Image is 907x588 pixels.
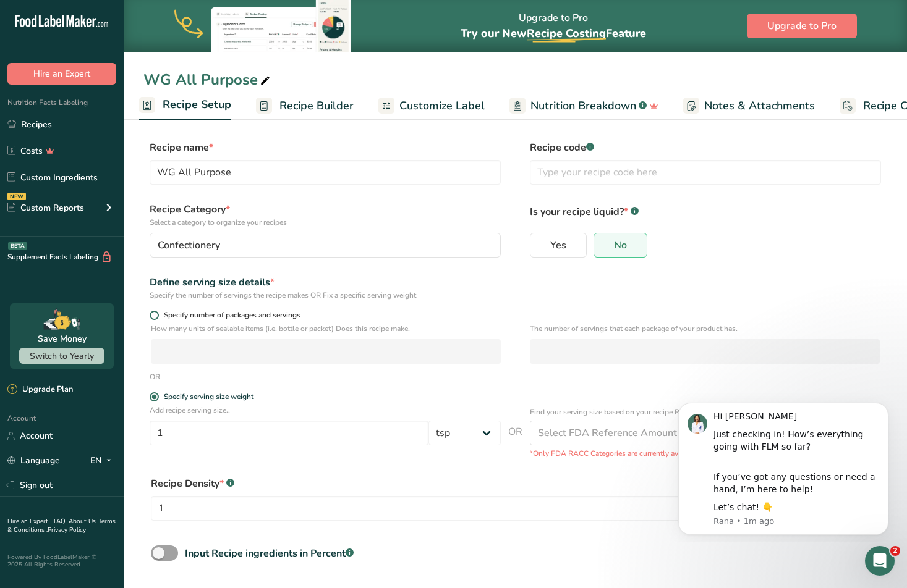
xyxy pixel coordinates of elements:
span: Nutrition Breakdown [530,98,636,114]
a: Recipe Setup [139,91,231,120]
label: Recipe code [530,140,881,155]
span: Recipe Builder [279,98,354,114]
div: Specify serving size weight [164,392,253,401]
div: Specify the number of servings the recipe makes OR Fix a specific serving weight [150,290,501,301]
input: Type your recipe code here [530,160,881,185]
a: Customize Label [378,92,485,120]
a: Notes & Attachments [683,92,815,120]
div: NEW [7,193,26,200]
span: Recipe Setup [163,96,231,113]
p: *Only FDA RACC Categories are currently available [530,448,881,459]
div: BETA [8,242,27,250]
a: Hire an Expert . [7,517,51,526]
div: OR [150,371,160,382]
a: Language [7,450,60,471]
div: Save Money [38,332,87,345]
div: Recipe Density [151,476,880,491]
input: Type your serving size here [150,421,428,445]
button: Confectionery [150,233,501,258]
div: WG All Purpose [143,69,273,91]
span: OR [508,424,522,459]
p: Add recipe serving size.. [150,405,501,416]
a: Nutrition Breakdown [509,92,658,120]
iframe: Intercom notifications message [660,392,907,542]
span: Customize Label [399,98,485,114]
span: Recipe Costing [527,26,606,41]
input: Type your density here [151,496,794,521]
span: Notes & Attachments [704,98,815,114]
div: Upgrade Plan [7,384,73,396]
div: Powered By FoodLabelMaker © 2025 All Rights Reserved [7,553,116,568]
button: Switch to Yearly [19,348,104,364]
a: Privacy Policy [48,526,86,534]
div: Define serving size details [150,275,501,290]
span: No [614,239,627,251]
span: Specify number of packages and servings [159,311,300,320]
p: Select a category to organize your recipes [150,217,501,228]
button: Upgrade to Pro [747,14,857,38]
input: Type your recipe name here [150,160,501,185]
span: Switch to Yearly [30,350,94,362]
div: Custom Reports [7,201,84,214]
iframe: Intercom live chat [865,546,895,576]
span: Upgrade to Pro [767,19,837,33]
span: 2 [890,546,900,556]
p: Is your recipe liquid? [530,202,881,219]
a: Recipe Builder [256,92,354,120]
a: About Us . [69,517,98,526]
label: Recipe Category [150,202,501,228]
a: FAQ . [54,517,69,526]
p: The number of servings that each package of your product has. [530,323,880,334]
label: Recipe name [150,140,501,155]
div: Select FDA Reference Amount [538,426,677,440]
button: Hire an Expert [7,63,116,85]
div: Upgrade to Pro [461,1,646,52]
div: EN [90,453,116,468]
p: How many units of sealable items (i.e. bottle or packet) Does this recipe make. [151,323,501,334]
p: Find your serving size based on your recipe RACC Category [530,406,726,418]
span: Try our New Feature [461,26,646,41]
span: Yes [550,239,566,251]
span: Confectionery [158,238,220,253]
div: Input Recipe ingredients in Percent [185,546,354,561]
a: Terms & Conditions . [7,517,116,534]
